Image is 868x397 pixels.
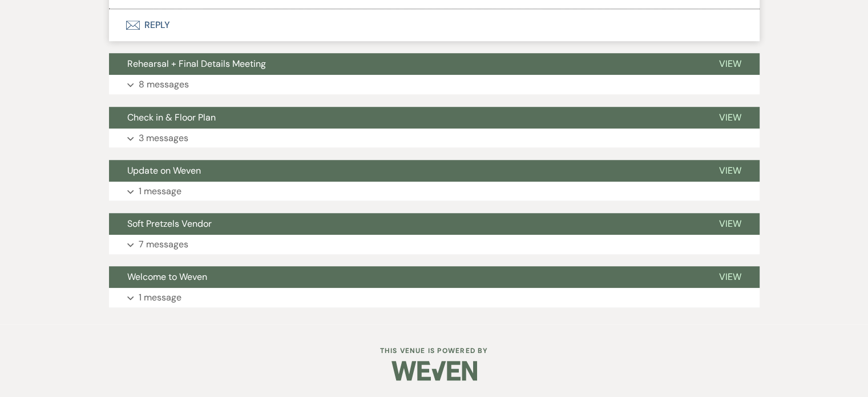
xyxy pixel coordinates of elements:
button: 3 messages [109,129,760,148]
button: View [701,266,760,288]
button: Soft Pretzels Vendor [109,213,701,235]
p: 1 message [139,184,181,199]
button: Update on Weven [109,160,701,182]
img: Weven Logo [391,351,477,391]
button: Welcome to Weven [109,266,701,288]
p: 7 messages [139,237,188,252]
p: 3 messages [139,131,188,146]
button: 8 messages [109,75,760,94]
span: View [719,218,741,230]
button: 1 message [109,182,760,201]
span: View [719,271,741,283]
p: 1 message [139,290,181,305]
button: View [701,160,760,182]
span: Soft Pretzels Vendor [127,218,212,230]
button: Check in & Floor Plan [109,107,701,129]
span: Check in & Floor Plan [127,111,216,123]
p: 8 messages [139,77,189,92]
span: Welcome to Weven [127,271,207,283]
span: Update on Weven [127,165,201,177]
span: View [719,165,741,177]
span: Rehearsal + Final Details Meeting [127,58,266,70]
button: View [701,213,760,235]
button: View [701,107,760,129]
button: View [701,53,760,75]
button: 7 messages [109,235,760,254]
span: View [719,111,741,123]
button: Rehearsal + Final Details Meeting [109,53,701,75]
button: 1 message [109,288,760,307]
span: View [719,58,741,70]
button: Reply [109,9,760,41]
